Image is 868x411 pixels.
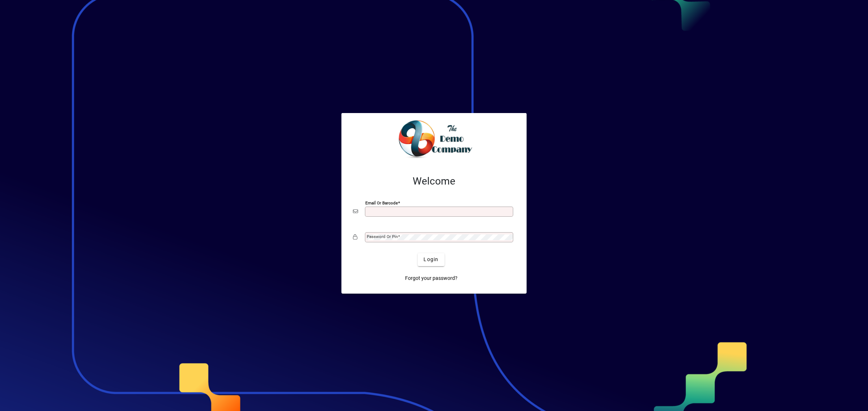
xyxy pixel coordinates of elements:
[402,272,460,285] a: Forgot your password?
[424,256,438,263] span: Login
[367,234,398,239] mat-label: Password or Pin
[405,274,458,282] span: Forgot your password?
[353,175,515,187] h2: Welcome
[365,200,398,205] mat-label: Email or Barcode
[418,253,444,266] button: Login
